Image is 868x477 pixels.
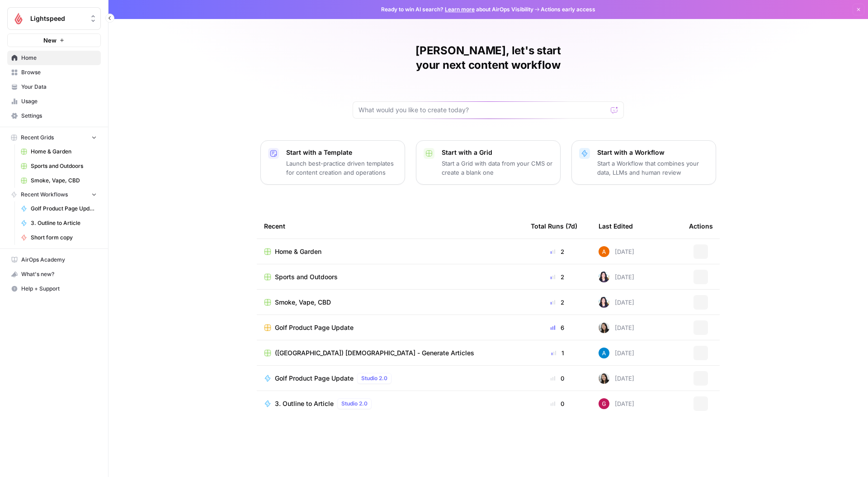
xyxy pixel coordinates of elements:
span: Golf Product Page Update [31,205,97,213]
a: Learn more [445,6,475,13]
span: Home & Garden [275,247,321,256]
a: Short form copy [17,230,101,245]
div: 0 [531,399,584,408]
p: Start with a Grid [442,148,553,157]
div: 2 [531,272,584,281]
div: Actions [689,214,713,238]
button: Start with a TemplateLaunch best-practice driven templates for content creation and operations [260,140,405,185]
div: [DATE] [599,297,634,308]
span: Help + Support [21,285,97,293]
div: [DATE] [599,322,634,333]
div: Total Runs (7d) [531,214,577,238]
div: 1 [531,348,584,358]
span: Browse [21,68,97,76]
span: Short form copy [31,234,97,242]
a: Golf Product Page UpdateStudio 2.0 [264,373,516,384]
img: 34qmd8li8jcngaxi9z5g13uxb641 [599,373,609,384]
button: Recent Workflows [7,188,101,201]
a: ([GEOGRAPHIC_DATA]) [DEMOGRAPHIC_DATA] - Generate Articles [264,348,516,358]
div: [DATE] [599,246,634,257]
span: ([GEOGRAPHIC_DATA]) [DEMOGRAPHIC_DATA] - Generate Articles [275,348,474,358]
span: Sports and Outdoors [31,162,97,170]
img: o3cqybgnmipr355j8nz4zpq1mc6x [599,348,609,358]
img: 34qmd8li8jcngaxi9z5g13uxb641 [599,322,609,333]
a: Golf Product Page Update [264,323,516,332]
img: wdke7mwtj0nxznpffym0k1wpceu2 [599,297,609,308]
span: Lightspeed [30,14,85,23]
span: Actions early access [541,5,595,14]
button: Recent Grids [7,131,101,144]
div: What's new? [8,267,100,281]
span: Smoke, Vape, CBD [275,298,331,307]
a: Your Data [7,80,101,94]
button: Start with a WorkflowStart a Workflow that combines your data, LLMs and human review [571,140,716,185]
div: Last Edited [599,214,633,238]
a: Smoke, Vape, CBD [264,298,516,307]
span: Studio 2.0 [341,400,368,408]
div: 6 [531,323,584,332]
input: What would you like to create today? [359,105,607,114]
span: Smoke, Vape, CBD [31,176,97,185]
img: n7ufqqrt5jcwspw4pce0myp7nhj2 [599,246,609,257]
button: What's new? [7,267,101,281]
div: [DATE] [599,373,634,384]
a: 3. Outline to Article [17,216,101,230]
span: Sports and Outdoors [275,272,338,281]
span: Studio 2.0 [361,374,387,382]
div: 2 [531,298,584,307]
a: Usage [7,94,101,109]
p: Start a Grid with data from your CMS or create a blank one [442,159,553,177]
button: Help + Support [7,281,101,296]
a: Settings [7,109,101,123]
a: Sports and Outdoors [264,272,516,281]
div: Recent [264,214,516,238]
button: Start with a GridStart a Grid with data from your CMS or create a blank one [416,140,561,185]
div: 0 [531,374,584,383]
span: Home [21,54,97,62]
span: Recent Grids [21,134,54,142]
p: Start with a Workflow [597,148,708,157]
a: Home & Garden [264,247,516,256]
div: [DATE] [599,348,634,358]
span: Ready to win AI search? about AirOps Visibility [381,5,533,14]
h1: [PERSON_NAME], let's start your next content workflow [353,43,624,72]
div: [DATE] [599,272,634,282]
p: Start a Workflow that combines your data, LLMs and human review [597,159,708,177]
span: Usage [21,97,97,105]
a: Smoke, Vape, CBD [17,173,101,188]
a: Home [7,51,101,65]
span: 3. Outline to Article [31,219,97,227]
span: Your Data [21,83,97,91]
a: Browse [7,65,101,80]
a: AirOps Academy [7,253,101,267]
div: 2 [531,247,584,256]
span: Settings [21,112,97,120]
img: wdke7mwtj0nxznpffym0k1wpceu2 [599,272,609,282]
a: Home & Garden [17,144,101,159]
span: Home & Garden [31,148,97,156]
p: Launch best-practice driven templates for content creation and operations [286,159,397,177]
span: Golf Product Page Update [275,374,354,383]
div: [DATE] [599,398,634,409]
a: Golf Product Page Update [17,201,101,216]
span: New [43,36,57,45]
span: Golf Product Page Update [275,323,354,332]
a: Sports and Outdoors [17,159,101,173]
button: New [7,33,101,47]
p: Start with a Template [286,148,397,157]
span: Recent Workflows [21,191,68,199]
img: ca8uqh5btqcs3q7aizhnokptzm0x [599,398,609,409]
a: 3. Outline to ArticleStudio 2.0 [264,398,516,409]
button: Workspace: Lightspeed [7,7,101,30]
span: AirOps Academy [21,256,97,264]
span: 3. Outline to Article [275,399,334,408]
img: Lightspeed Logo [10,10,27,27]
